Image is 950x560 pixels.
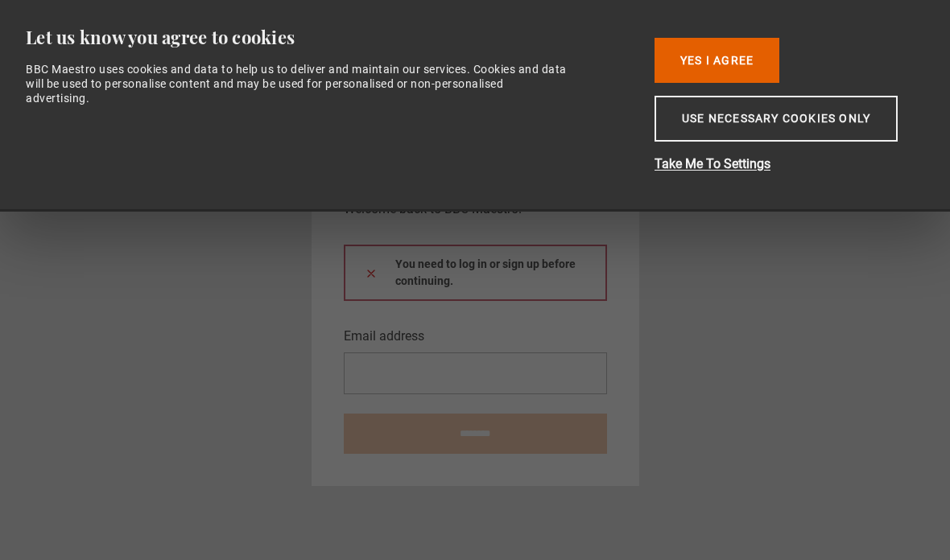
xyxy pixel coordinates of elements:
[655,38,779,83] button: Yes I Agree
[655,154,912,174] button: Take Me To Settings
[655,96,898,142] button: Use necessary cookies only
[26,26,630,49] div: Let us know you agree to cookies
[344,245,607,301] div: You need to log in or sign up before continuing.
[26,62,569,106] div: BBC Maestro uses cookies and data to help us to deliver and maintain our services. Cookies and da...
[344,327,424,346] label: Email address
